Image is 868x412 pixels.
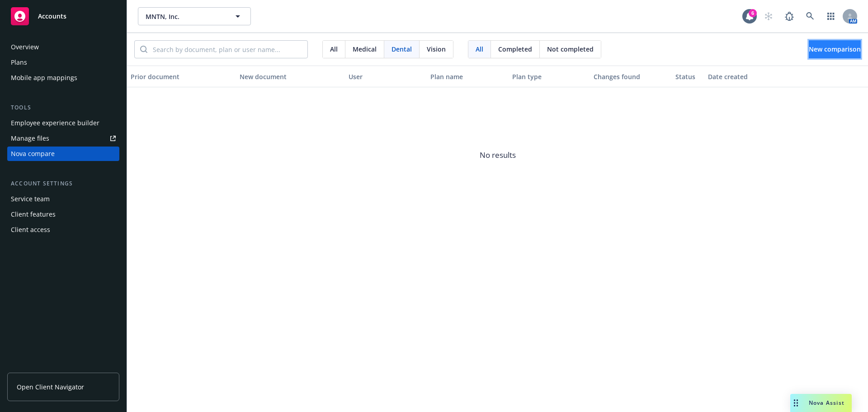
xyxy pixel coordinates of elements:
[17,382,84,392] span: Open Client Navigator
[330,44,338,54] span: All
[11,55,27,70] div: Plans
[345,66,427,87] button: User
[547,44,594,54] span: Not completed
[790,394,802,412] div: Drag to move
[7,223,119,237] a: Client access
[353,44,377,54] span: Medical
[131,72,232,81] div: Prior document
[7,55,119,70] a: Plans
[7,131,119,146] a: Manage files
[430,72,505,81] div: Plan name
[127,87,868,223] span: No results
[498,44,532,54] span: Completed
[708,72,783,81] div: Date created
[809,40,861,58] button: New comparison
[7,147,119,161] a: Nova compare
[594,72,668,81] div: Changes found
[809,45,861,53] span: New comparison
[11,40,39,54] div: Overview
[7,4,119,29] a: Accounts
[7,192,119,206] a: Service team
[7,207,119,222] a: Client features
[801,7,819,25] a: Search
[704,66,786,87] button: Date created
[138,7,251,25] button: MNTN, Inc.
[509,66,590,87] button: Plan type
[822,7,840,25] a: Switch app
[749,9,757,17] div: 6
[759,7,778,25] a: Start snowing
[127,66,236,87] button: Prior document
[7,40,119,54] a: Overview
[427,66,509,87] button: Plan name
[11,131,49,146] div: Manage files
[140,46,147,53] svg: Search
[476,44,483,54] span: All
[512,72,587,81] div: Plan type
[7,103,119,112] div: Tools
[392,44,412,54] span: Dental
[11,223,50,237] div: Client access
[146,12,224,21] span: MNTN, Inc.
[7,71,119,85] a: Mobile app mappings
[427,44,446,54] span: Vision
[236,66,345,87] button: New document
[590,66,672,87] button: Changes found
[675,72,701,81] div: Status
[7,179,119,188] div: Account settings
[147,41,307,58] input: Search by document, plan or user name...
[11,207,56,222] div: Client features
[11,192,50,206] div: Service team
[809,399,844,407] span: Nova Assist
[7,116,119,130] a: Employee experience builder
[672,66,704,87] button: Status
[790,394,852,412] button: Nova Assist
[11,147,55,161] div: Nova compare
[38,13,66,20] span: Accounts
[349,72,423,81] div: User
[240,72,341,81] div: New document
[11,71,77,85] div: Mobile app mappings
[11,116,99,130] div: Employee experience builder
[780,7,798,25] a: Report a Bug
